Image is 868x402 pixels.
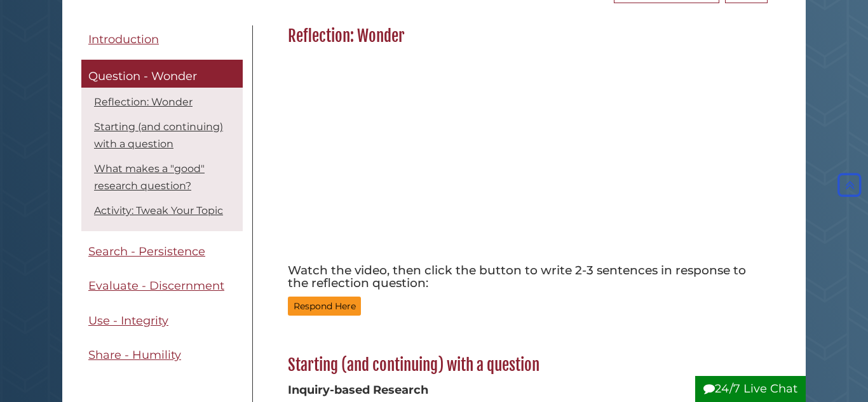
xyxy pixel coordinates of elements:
[88,279,224,293] span: Evaluate - Discernment
[81,272,243,300] a: Evaluate - Discernment
[695,376,806,402] button: 24/7 Live Chat
[288,383,428,397] strong: Inquiry-based Research
[81,25,243,54] a: Introduction
[288,297,361,316] button: Respond Here
[94,204,223,217] a: Activity: Tweak Your Topic
[81,238,243,266] a: Search - Persistence
[281,355,768,375] h2: Starting (and continuing) with a question
[88,32,159,46] span: Introduction
[288,53,644,253] iframe: YouTube video player
[81,341,243,370] a: Share - Humility
[88,348,181,362] span: Share - Humility
[81,307,243,335] a: Use - Integrity
[281,26,768,46] h2: Reflection: Wonder
[94,121,223,150] a: Starting (and continuing) with a question
[88,314,168,328] span: Use - Integrity
[94,96,193,108] a: Reflection: Wonder
[81,25,243,376] div: Guide Pages
[288,264,761,290] h5: Watch the video, then click the button to write 2-3 sentences in response to the reflection quest...
[88,245,205,258] span: Search - Persistence
[94,163,205,192] a: What makes a "good" research question?
[88,69,197,83] span: Question - Wonder
[834,178,865,192] a: Back to Top
[81,60,243,88] a: Question - Wonder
